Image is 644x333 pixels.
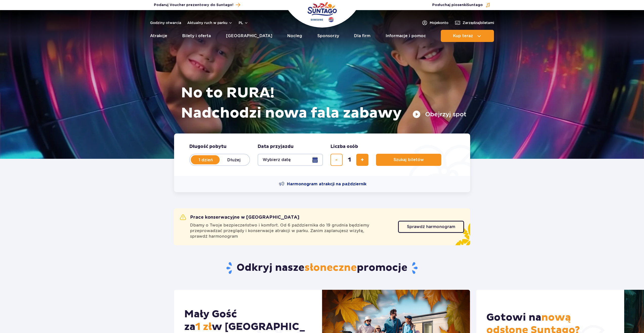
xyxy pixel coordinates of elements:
[386,30,426,42] a: Informacje i pomoc
[239,20,248,25] button: pl
[190,223,392,239] span: Dbamy o Twoje bezpieczeństwo i komfort. Od 6 października do 19 grudnia będziemy przeprowadzać pr...
[454,20,494,26] a: Zarządzajbiletami
[187,21,233,25] button: Aktualny ruch w parku
[393,158,424,162] span: Szukaj biletów
[182,30,211,42] a: Bilety i oferta
[432,3,483,8] span: Posłuchaj piosenki
[150,20,181,25] a: Godziny otwarcia
[330,144,358,150] span: Liczba osób
[150,30,167,42] a: Atrakcje
[174,261,470,275] h2: Odkryj nasze promocje
[174,134,470,176] form: Planowanie wizyty w Park of Poland
[398,221,464,233] a: Sprawdź harmonogram
[258,154,323,166] button: Wybierz datę
[220,154,248,165] label: Dłużej
[330,154,343,166] button: usuń bilet
[317,30,339,42] a: Sponsorzy
[467,3,483,7] span: Suntago
[287,30,302,42] a: Nocleg
[430,20,448,25] span: Moje konto
[191,154,220,165] label: 1 dzień
[154,3,233,8] span: Podaruj Voucher prezentowy do Suntago!
[432,3,490,8] button: Posłuchaj piosenkiSuntago
[226,30,272,42] a: [GEOGRAPHIC_DATA]
[463,20,494,25] span: Zarządzaj biletami
[441,30,494,42] button: Kup teraz
[422,20,448,26] a: Mojekonto
[354,30,370,42] a: Dla firm
[376,154,441,166] button: Szukaj biletów
[258,144,294,150] span: Data przyjazdu
[343,154,356,166] input: liczba biletów
[154,2,240,8] a: Podaruj Voucher prezentowy do Suntago!
[181,83,466,123] h1: No to RURA! Nadchodzi nowa fala zabawy
[279,181,366,187] a: Harmonogram atrakcji na październik
[287,181,366,187] span: Harmonogram atrakcji na październik
[412,110,466,118] button: Obejrzyj spot
[356,154,368,166] button: dodaj bilet
[304,261,357,274] span: słoneczne
[407,225,455,229] span: Sprawdź harmonogram
[189,144,226,150] span: Długość pobytu
[180,214,299,220] h2: Prace konserwacyjne w [GEOGRAPHIC_DATA]
[453,34,473,38] span: Kup teraz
